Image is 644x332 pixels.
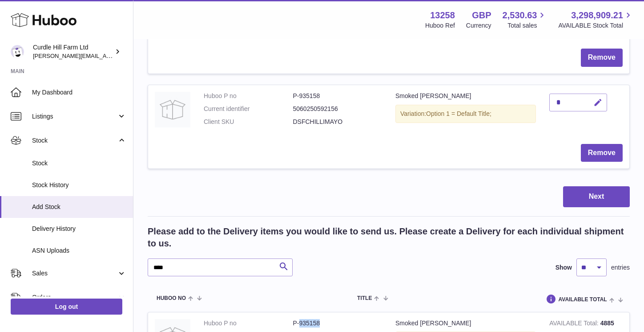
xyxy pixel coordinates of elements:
a: 3,298,909.21 AVAILABLE Stock Total [558,9,633,30]
dd: P-935158 [293,92,382,100]
strong: GBP [472,9,491,21]
span: Listings [32,112,117,121]
td: Smoked [PERSON_NAME] [389,85,543,137]
div: Huboo Ref [425,21,455,30]
span: Huboo no [157,295,186,301]
span: AVAILABLE Stock Total [558,21,633,30]
label: Show [555,263,572,272]
button: Remove [581,49,623,67]
span: Orders [32,293,117,302]
span: Stock History [32,181,126,189]
dt: Huboo P no [204,319,293,328]
strong: 13258 [430,9,455,21]
img: Smoked Chilli Mayo [155,92,190,127]
dd: DSFCHILLIMAYO [293,118,382,126]
button: Next [563,186,630,207]
span: Sales [32,269,117,278]
span: AVAILABLE Total [559,297,607,303]
span: entries [611,263,630,272]
dt: Current identifier [204,105,293,113]
dd: P-935158 [293,319,382,328]
h2: Please add to the Delivery items you would like to send us. Please create a Delivery for each ind... [148,225,630,250]
img: james@diddlysquatfarmshop.com [11,45,24,58]
span: Stock [32,136,117,145]
button: Remove [581,144,623,162]
a: Log out [11,299,122,315]
span: Title [357,295,372,301]
span: Option 1 = Default Title; [426,110,491,117]
span: [PERSON_NAME][EMAIL_ADDRESS][DOMAIN_NAME] [33,52,178,59]
div: Variation: [395,105,536,123]
span: Stock [32,159,126,168]
span: Total sales [507,21,547,30]
dd: 5060250592156 [293,105,382,113]
span: Add Stock [32,203,126,211]
span: My Dashboard [32,88,126,97]
span: ASN Uploads [32,246,126,255]
dt: Huboo P no [204,92,293,100]
a: 2,530.63 Total sales [503,9,547,30]
div: Curdle Hill Farm Ltd [33,43,113,60]
span: 3,298,909.21 [571,9,623,21]
div: Currency [466,21,491,30]
strong: AVAILABLE Total [549,320,600,329]
dt: Client SKU [204,118,293,126]
span: 2,530.63 [503,9,537,21]
span: Delivery History [32,225,126,233]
